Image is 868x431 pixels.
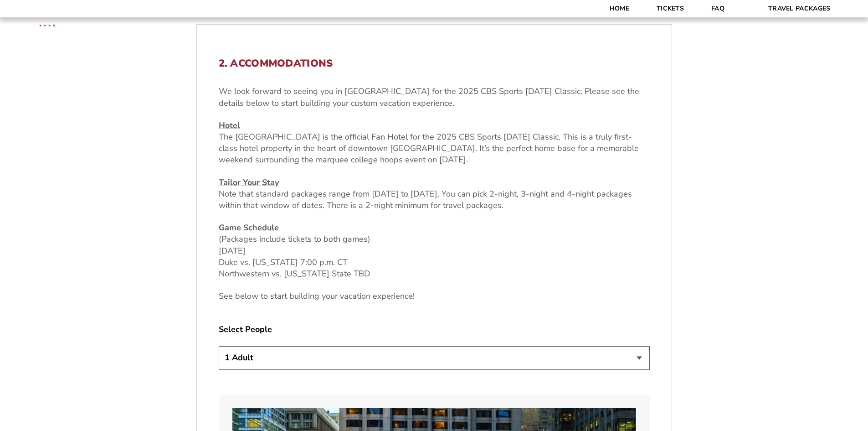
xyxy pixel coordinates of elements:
u: Hotel [219,120,240,131]
label: Select People [219,324,650,335]
h2: 2. Accommodations [219,57,650,69]
p: (Packages include tickets to both games) [DATE] Duke vs. [US_STATE] 7:00 p.m. CT Northwestern vs.... [219,222,650,280]
u: Tailor Your Stay [219,177,279,188]
img: CBS Sports Thanksgiving Classic [27,5,67,44]
p: We look forward to seeing you in [GEOGRAPHIC_DATA] for the 2025 CBS Sports [DATE] Classic. Please... [219,86,650,109]
u: Game Schedule [219,222,279,233]
span: See below to start building your vacation experience! [219,291,415,301]
p: Note that standard packages range from [DATE] to [DATE]. You can pick 2-night, 3-night and 4-nigh... [219,177,650,212]
p: The [GEOGRAPHIC_DATA] is the official Fan Hotel for the 2025 CBS Sports [DATE] Classic. This is a... [219,120,650,166]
